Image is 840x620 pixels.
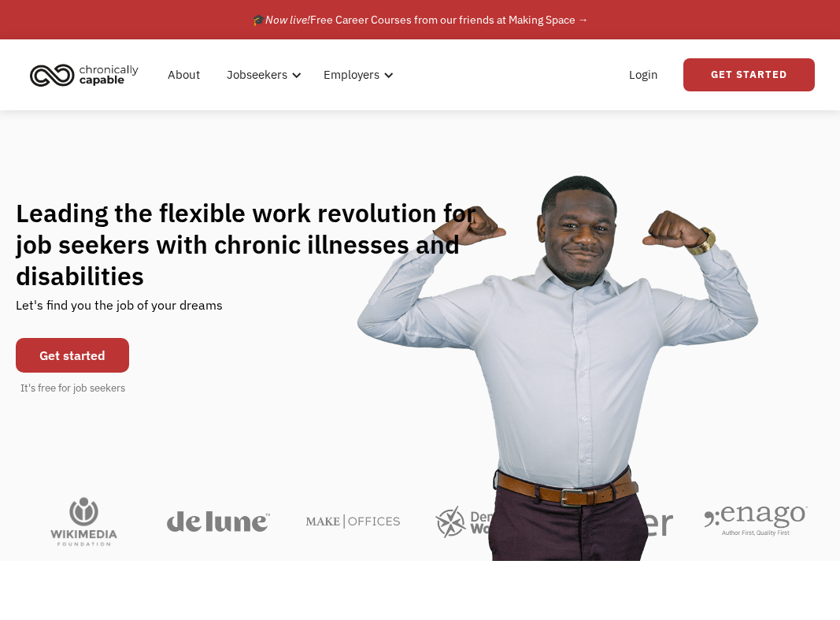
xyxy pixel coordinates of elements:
[25,58,150,92] a: home
[20,381,125,396] div: It's free for job seekers
[227,65,287,84] div: Jobseekers
[217,50,306,100] div: Jobseekers
[252,10,589,29] div: 🎓 Free Career Courses from our friends at Making Space →
[620,50,668,100] a: Login
[683,58,815,91] a: Get Started
[158,50,209,100] a: About
[25,58,143,92] img: Chronically Capable logo
[265,13,310,27] em: Now live!
[16,291,223,330] div: Let's find you the job of your dreams
[16,197,501,291] h1: Leading the flexible work revolution for job seekers with chronic illnesses and disabilities
[314,50,398,100] div: Employers
[16,338,129,373] a: Get started
[324,65,379,84] div: Employers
